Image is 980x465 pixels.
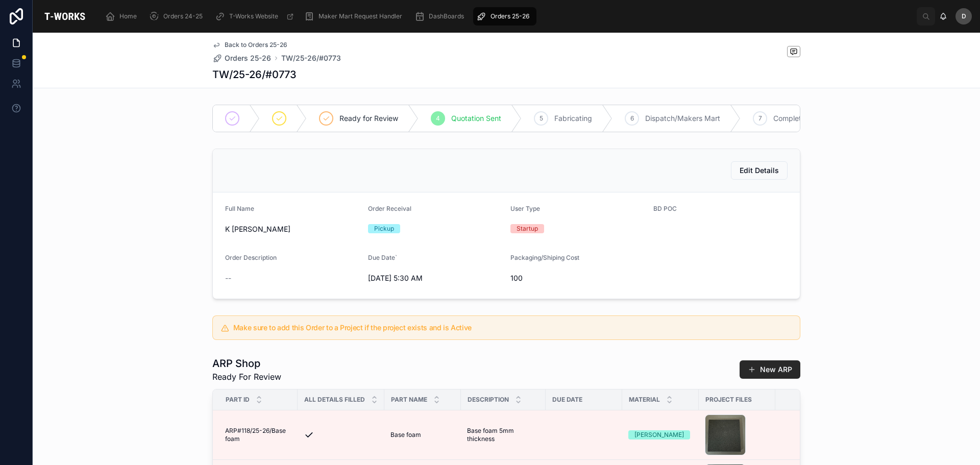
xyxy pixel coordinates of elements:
span: Part ID [226,396,250,404]
span: Order Receival [368,205,411,212]
span: User Type [510,205,540,212]
span: -- [225,273,231,283]
span: Fabricating [554,113,592,124]
span: Orders 25-26 [491,12,529,20]
a: Back to Orders 25-26 [212,41,287,49]
div: scrollable content [97,5,917,28]
a: TW/25-26/#0773 [281,53,341,63]
span: 4 [436,114,440,123]
span: Description [468,396,509,404]
a: Home [102,7,144,26]
a: Orders 25-26 [212,53,271,63]
span: ARP#118/25-26/Base foam [225,427,291,443]
img: App logo [41,8,89,25]
span: Base foam [390,431,421,439]
span: Due Date [552,396,582,404]
h1: ARP Shop [212,356,281,371]
span: 6 [630,114,634,123]
a: T-Works Website [212,7,299,26]
a: DashBoards [411,7,471,26]
a: Orders 24-25 [146,7,210,26]
span: 85 [781,431,846,439]
span: Complete [773,113,805,124]
span: Back to Orders 25-26 [225,41,287,49]
span: Orders 25-26 [225,53,271,63]
span: Ready for Review [339,113,398,124]
span: Due Date` [368,254,397,261]
span: Full Name [225,205,254,212]
span: [DATE] 5:30 AM [368,273,503,283]
span: Base foam 5mm thickness [467,427,540,443]
span: Dispatch/Makers Mart [645,113,720,124]
span: Edit Details [740,165,779,176]
span: Order Description [225,254,277,261]
span: Material [629,396,660,404]
span: 7 [758,114,762,123]
span: T-Works Website [229,12,278,20]
h1: TW/25-26/#0773 [212,67,297,82]
span: Orders 24-25 [163,12,203,20]
a: Orders 25-26 [473,7,536,26]
span: 100 [510,273,645,283]
a: Maker Mart Request Handler [301,7,409,26]
span: All Details Filled [304,396,365,404]
span: Ready For Review [212,371,281,383]
button: Edit Details [731,161,788,180]
div: Startup [517,224,538,233]
span: 5 [540,114,543,123]
span: Part Name [391,396,427,404]
span: DashBoards [429,12,464,20]
span: Packaging/Shiping Cost [510,254,579,261]
button: New ARP [740,360,800,379]
span: D [962,12,966,20]
h5: Make sure to add this Order to a Project if the project exists and is Active [233,324,792,331]
span: K [PERSON_NAME] [225,224,360,234]
div: [PERSON_NAME] [634,430,684,439]
span: Home [119,12,137,20]
span: BD POC [653,205,677,212]
span: Project Files [705,396,752,404]
span: Quotation Sent [451,113,501,124]
span: Maker Mart Request Handler [318,12,402,20]
div: Pickup [374,224,394,233]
